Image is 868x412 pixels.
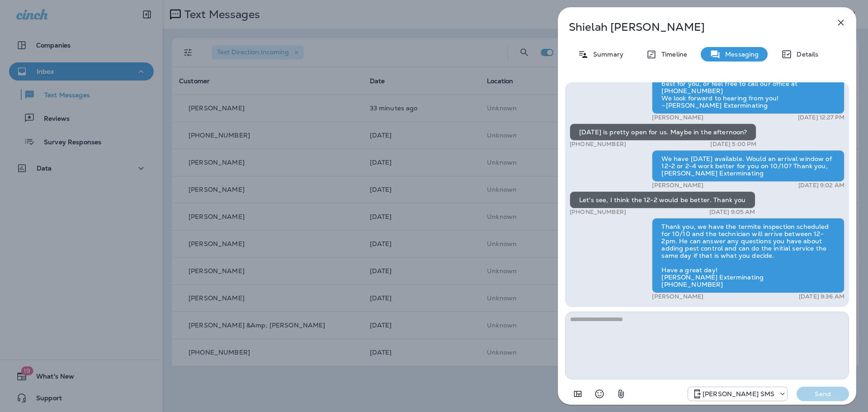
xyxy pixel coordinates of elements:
[569,21,816,33] p: Shielah [PERSON_NAME]
[703,390,774,398] p: [PERSON_NAME] SMS
[652,150,844,182] div: We have [DATE] available. Would an arrival window of 12-2 or 2-4 work better for you on 10/10? Th...
[570,191,755,208] div: Let's see, I think the 12-2 would be better. Thank you
[652,182,703,189] p: [PERSON_NAME]
[570,123,756,141] div: [DATE] is pretty open for us. Maybe in the afternoon?
[798,182,844,189] p: [DATE] 9:02 AM
[569,385,587,403] button: Add in a premade template
[652,114,703,121] p: [PERSON_NAME]
[710,141,756,148] p: [DATE] 5:00 PM
[589,51,623,58] p: Summary
[590,385,609,403] button: Select an emoji
[798,114,844,121] p: [DATE] 12:27 PM
[657,51,687,58] p: Timeline
[709,208,755,216] p: [DATE] 9:05 AM
[652,293,703,300] p: [PERSON_NAME]
[799,293,844,300] p: [DATE] 9:36 AM
[570,208,626,216] p: [PHONE_NUMBER]
[570,141,626,148] p: [PHONE_NUMBER]
[721,51,759,58] p: Messaging
[792,51,818,58] p: Details
[688,388,787,399] div: +1 (757) 760-3335
[652,218,844,293] div: Thank you, we have the termite inspection scheduled for 10/10 and the technician will arrive betw...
